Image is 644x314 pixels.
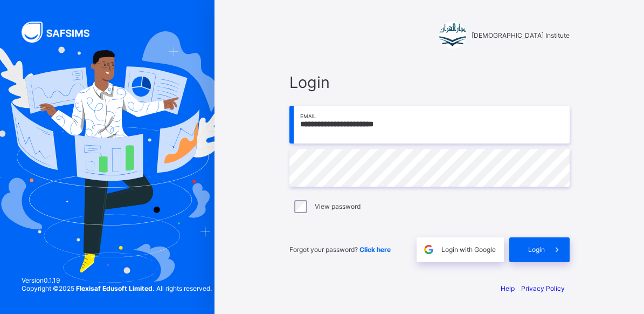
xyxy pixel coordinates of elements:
[359,245,391,254] a: Click here
[501,284,515,292] a: Help
[22,284,212,292] span: Copyright © 2025 All rights reserved.
[423,243,435,256] img: google.396cfc9801f0270233282035f929180a.svg
[441,245,496,254] span: Login with Google
[22,22,102,43] img: SAFSIMS Logo
[472,31,570,39] span: [DEMOGRAPHIC_DATA] Institute
[289,245,391,254] span: Forgot your password?
[76,284,155,292] strong: Flexisaf Edusoft Limited.
[315,202,361,210] label: View password
[289,73,570,92] span: Login
[521,284,565,292] a: Privacy Policy
[528,245,545,254] span: Login
[22,276,212,284] span: Version 0.1.19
